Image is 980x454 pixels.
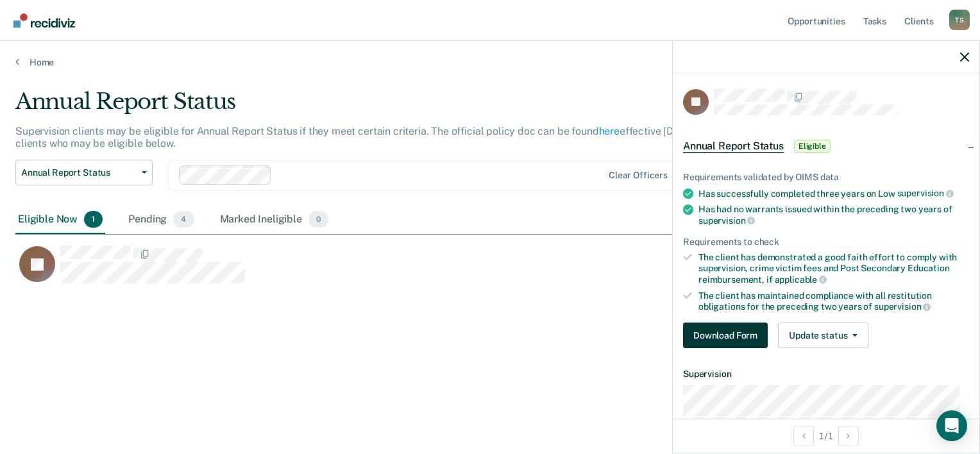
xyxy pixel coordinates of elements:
p: Supervision clients may be eligible for Annual Report Status if they meet certain criteria. The o... [15,125,734,149]
div: Marked Ineligible [217,206,332,234]
img: Recidiviz [13,13,75,28]
div: CaseloadOpportunityCell-01980251 [15,245,846,296]
div: T S [949,10,970,30]
div: Requirements validated by OIMS data [683,172,969,183]
span: Annual Report Status [683,140,784,153]
button: Previous Opportunity [793,426,814,446]
a: here [599,125,620,137]
a: Home [15,56,965,68]
span: applicable [775,274,827,285]
button: Download Form [683,323,768,348]
div: Open Intercom Messenger [936,410,967,441]
span: 0 [308,211,328,228]
dt: Supervision [683,369,969,380]
div: 1 / 1 [673,419,979,453]
a: Navigate to form link [683,323,773,348]
span: Eligible [794,140,831,153]
button: Profile dropdown button [949,10,970,30]
span: supervision [698,215,755,226]
div: Has had no warrants issued within the preceding two years of [698,204,969,226]
button: Next Opportunity [838,426,859,446]
div: Pending [126,206,196,234]
div: Clear officers [609,170,668,181]
div: Has successfully completed three years on Low [698,188,969,199]
div: The client has maintained compliance with all restitution obligations for the preceding two years of [698,290,969,312]
span: Annual Report Status [21,167,137,178]
span: supervision [897,188,954,198]
span: 4 [173,211,194,228]
button: Update status [778,323,868,348]
div: Annual Report Status [15,88,750,125]
div: The client has demonstrated a good faith effort to comply with supervision, crime victim fees and... [698,252,969,285]
div: Requirements to check [683,237,969,248]
div: Annual Report StatusEligible [673,126,979,167]
span: supervision [874,301,931,312]
span: 1 [84,211,103,228]
div: Eligible Now [15,206,105,234]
